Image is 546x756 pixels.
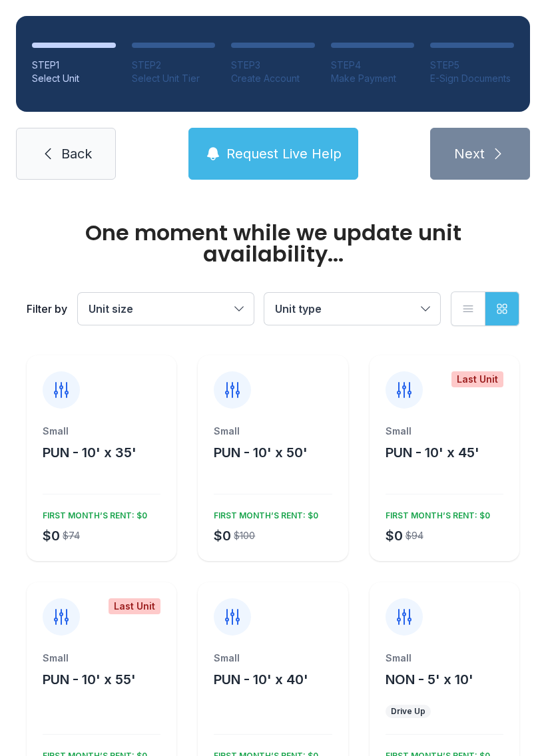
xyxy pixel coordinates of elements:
[32,72,116,85] div: Select Unit
[43,671,136,687] span: PUN - 10' x 55'
[214,652,332,665] div: Small
[78,293,254,325] button: Unit size
[132,59,216,72] div: STEP 2
[214,425,332,438] div: Small
[109,598,160,614] div: Last Unit
[37,505,147,521] div: FIRST MONTH’S RENT: $0
[43,425,160,438] div: Small
[391,706,425,717] div: Drive Up
[386,445,479,461] span: PUN - 10' x 45'
[63,529,80,542] div: $74
[386,443,479,462] button: PUN - 10' x 45'
[231,72,315,85] div: Create Account
[380,505,490,521] div: FIRST MONTH’S RENT: $0
[132,72,216,85] div: Select Unit Tier
[27,301,67,317] div: Filter by
[43,526,60,545] div: $0
[264,293,440,325] button: Unit type
[454,144,485,163] span: Next
[331,59,415,72] div: STEP 4
[89,302,133,315] span: Unit size
[214,443,308,462] button: PUN - 10' x 50'
[386,425,503,438] div: Small
[451,371,503,387] div: Last Unit
[430,72,514,85] div: E-Sign Documents
[214,670,308,689] button: PUN - 10' x 40'
[43,670,136,689] button: PUN - 10' x 55'
[231,59,315,72] div: STEP 3
[214,445,308,461] span: PUN - 10' x 50'
[386,526,403,545] div: $0
[214,526,231,545] div: $0
[208,505,318,521] div: FIRST MONTH’S RENT: $0
[43,443,136,462] button: PUN - 10' x 35'
[27,222,519,265] div: One moment while we update unit availability...
[430,59,514,72] div: STEP 5
[234,529,255,542] div: $100
[214,671,308,687] span: PUN - 10' x 40'
[331,72,415,85] div: Make Payment
[406,529,423,542] div: $94
[386,670,473,689] button: NON - 5' x 10'
[275,302,322,315] span: Unit type
[386,671,473,687] span: NON - 5' x 10'
[226,144,342,163] span: Request Live Help
[386,652,503,665] div: Small
[43,652,160,665] div: Small
[43,445,136,461] span: PUN - 10' x 35'
[61,144,92,163] span: Back
[32,59,116,72] div: STEP 1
